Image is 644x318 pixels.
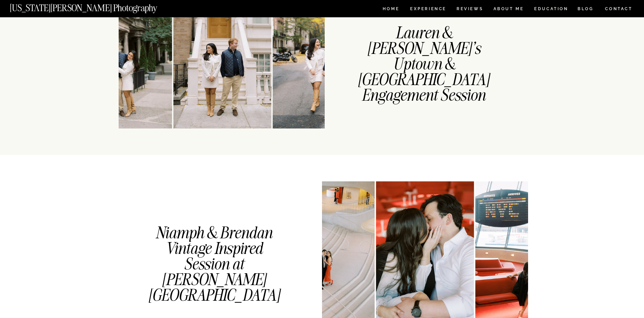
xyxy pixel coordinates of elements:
a: ABOUT ME [493,7,524,13]
a: CONTACT [605,5,633,13]
a: HOME [381,7,401,13]
h1: Lauren & [PERSON_NAME]'s Uptown & [GEOGRAPHIC_DATA] Engagement Session [356,25,491,70]
a: [US_STATE][PERSON_NAME] Photography [10,3,180,9]
a: REVIEWS [457,7,482,13]
h1: Niamph & Brendan Vintage Inspired Session at [PERSON_NAME][GEOGRAPHIC_DATA] [144,225,284,270]
a: EDUCATION [534,7,569,13]
a: Experience [410,7,446,13]
a: BLOG [578,7,594,13]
